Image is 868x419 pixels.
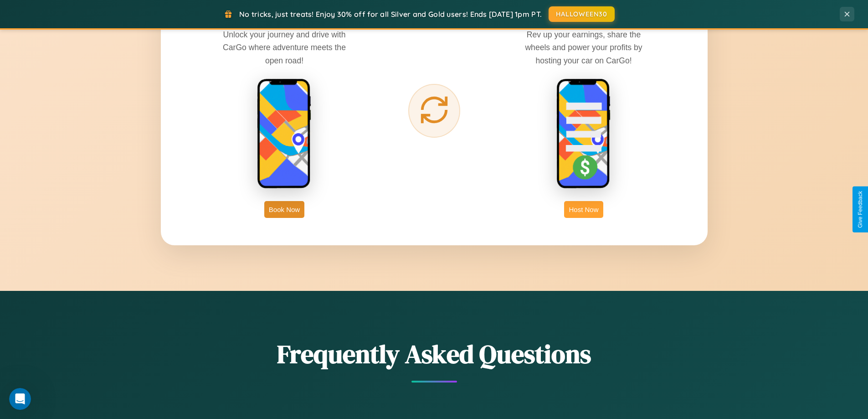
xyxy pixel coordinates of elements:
[564,201,603,218] button: Host Now
[9,388,31,410] iframe: Intercom live chat
[239,10,542,19] span: No tricks, just treats! Enjoy 30% off for all Silver and Gold users! Ends [DATE] 1pm PT.
[556,78,611,190] img: host phone
[515,28,652,67] p: Rev up your earnings, share the wheels and power your profits by hosting your car on CarGo!
[857,191,863,228] div: Give Feedback
[264,201,304,218] button: Book Now
[216,28,353,67] p: Unlock your journey and drive with CarGo where adventure meets the open road!
[257,78,312,190] img: rent phone
[161,336,708,372] h2: Frequently Asked Questions
[549,6,615,22] button: HALLOWEEN30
